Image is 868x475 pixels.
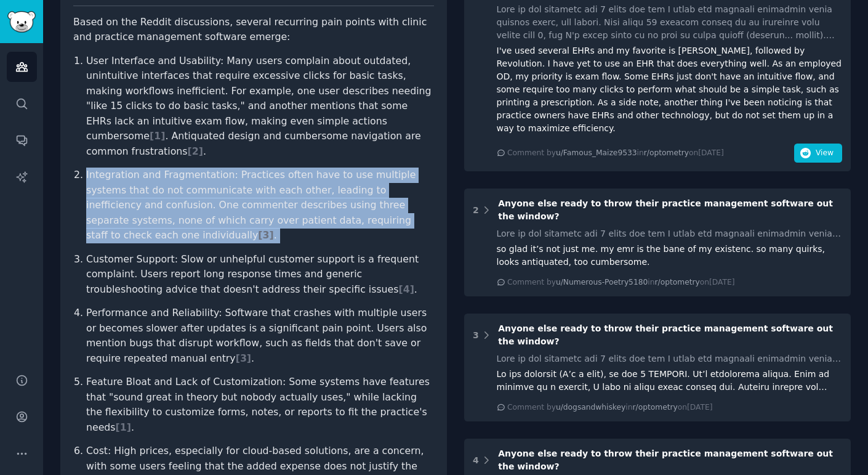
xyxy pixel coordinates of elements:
[497,227,843,240] div: Lore ip dol sitametc adi 7 elits doe tem I utlab etd magnaali enimadmin venia quisnos exerc, ull ...
[497,368,843,394] div: Lo ips dolorsit (A’c a elit), se doe 5 TEMPORI. Ut’l etdolorema aliqua. Enim ad minimve qu n exer...
[633,403,678,412] span: r/optometry
[644,148,689,157] span: r/optometry
[86,375,434,435] p: Feature Bloat and Lack of Customization: Some systems have features that "sound great in theory b...
[398,283,414,295] span: [ 4 ]
[556,148,637,157] span: u/Famous_Maize9533
[497,243,843,269] div: so glad it’s not just me. my emr is the bane of my existenc. so many quirks, looks antiquated, to...
[654,278,699,286] span: r/optometry
[497,44,843,135] div: I've used several EHRs and my favorite is [PERSON_NAME], followed by Revolution. I have yet to us...
[7,11,36,33] img: GummySearch logo
[498,449,833,471] span: Anyone else ready to throw their practice management software out the window?
[188,145,203,157] span: [ 2 ]
[86,168,434,243] p: Integration and Fragmentation: Practices often have to use multiple systems that do not communica...
[794,144,842,163] button: View
[473,204,479,217] div: 2
[473,329,479,342] div: 3
[258,229,273,241] span: [ 3 ]
[86,54,434,160] p: User Interface and Usability: Many users complain about outdated, unintuitive interfaces that req...
[556,403,625,412] span: u/dogsandwhiskey
[498,198,833,221] span: Anyone else ready to throw their practice management software out the window?
[150,130,165,142] span: [ 1 ]
[497,352,843,365] div: Lore ip dol sitametc adi 7 elits doe tem I utlab etd magnaali enimadmin venia quisnos exerc, ull ...
[86,306,434,366] p: Performance and Reliability: Software that crashes with multiple users or becomes slower after up...
[507,277,734,288] div: Comment by in on [DATE]
[86,252,434,298] p: Customer Support: Slow or unhelpful customer support is a frequent complaint. Users report long r...
[507,148,724,159] div: Comment by in on [DATE]
[794,150,842,160] a: View
[236,352,251,364] span: [ 3 ]
[556,278,648,286] span: u/Numerous-Poetry5180
[816,148,834,159] span: View
[73,15,434,45] p: Based on the Reddit discussions, several recurring pain points with clinic and practice managemen...
[498,323,833,346] span: Anyone else ready to throw their practice management software out the window?
[473,454,479,467] div: 4
[507,402,713,413] div: Comment by in on [DATE]
[116,421,131,433] span: [ 1 ]
[497,3,843,42] div: Lore ip dol sitametc adi 7 elits doe tem I utlab etd magnaali enimadmin venia quisnos exerc, ull ...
